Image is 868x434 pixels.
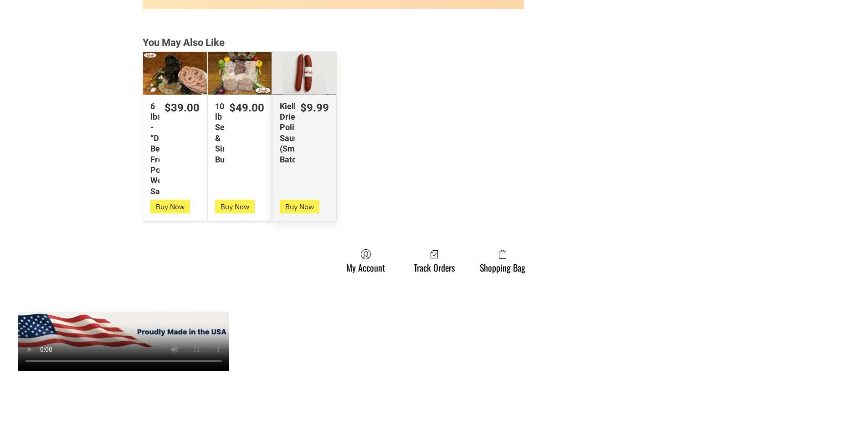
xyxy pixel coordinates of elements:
[215,101,224,165] div: 10 lb Seniors & Singles Bundles
[272,101,336,165] a: $9.99Kielbasa Dried Polish Sausage (Small Batch)
[229,101,264,115] div: $49.00
[272,52,336,94] a: Kielbasa Dried Polish Sausage (Small Batch)
[208,52,272,94] a: 10 lb Seniors &amp; Singles Bundles
[221,202,249,211] span: Buy Now
[300,101,329,115] div: $9.99
[285,202,314,211] span: Buy Now
[150,200,190,213] button: Buy Now
[208,101,272,165] a: $49.0010 lb Seniors & Singles Bundles
[342,249,390,273] a: My Account
[280,200,319,213] button: Buy Now
[215,200,255,213] button: Buy Now
[475,249,530,273] a: Shopping Bag
[143,101,207,197] a: $39.006 lbs - “Da” Best Fresh Polish Wedding Sausage
[164,101,200,115] div: $39.00
[409,249,459,273] a: Track Orders
[150,101,159,197] div: 6 lbs - “Da” Best Fresh Polish Wedding Sausage
[156,202,185,211] span: Buy Now
[280,101,295,165] div: Kielbasa Dried Polish Sausage (Small Batch)
[143,52,207,94] a: 6 lbs - “Da” Best Fresh Polish Wedding Sausage
[143,36,726,50] div: You May Also Like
